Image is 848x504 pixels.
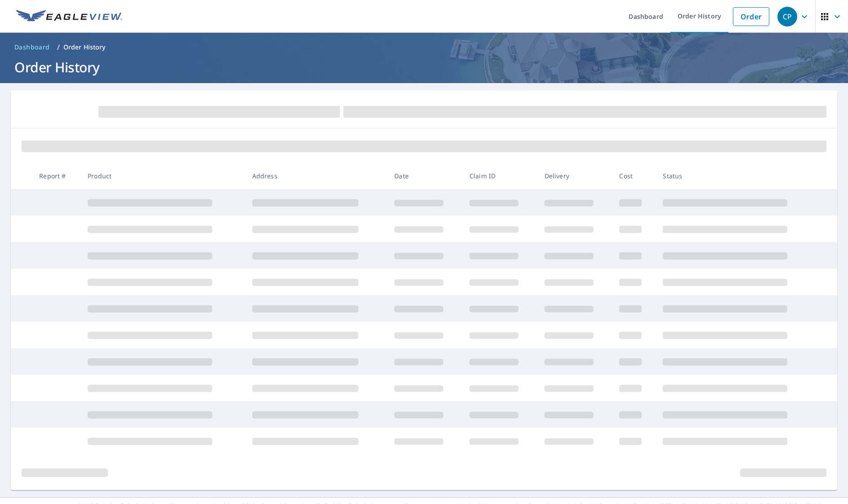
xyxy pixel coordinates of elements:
th: Status [656,163,820,189]
div: CP [777,7,797,27]
th: Product [80,163,245,189]
span: Dashboard [14,43,50,52]
a: Order [733,7,769,26]
nav: breadcrumb [11,40,837,54]
img: EV Logo [16,10,122,23]
th: Cost [612,163,656,189]
th: Report # [32,163,80,189]
li: / [57,42,60,53]
h1: Order History [11,58,837,76]
th: Address [245,163,388,189]
a: Dashboard [11,40,54,54]
th: Claim ID [462,163,537,189]
th: Delivery [537,163,612,189]
p: Order History [63,43,106,52]
th: Date [387,163,462,189]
